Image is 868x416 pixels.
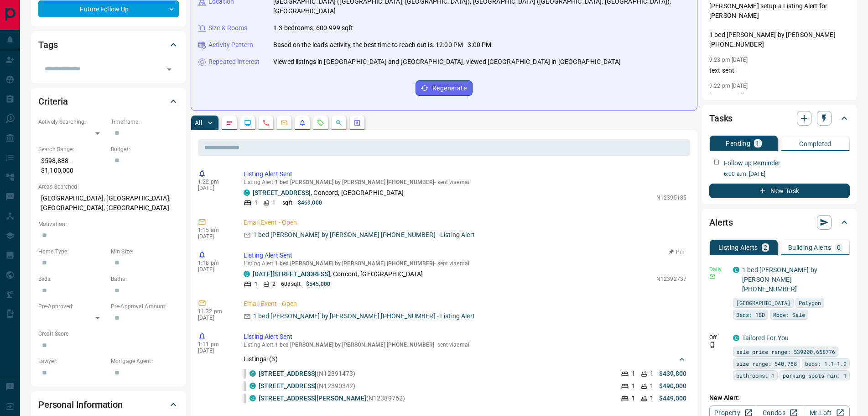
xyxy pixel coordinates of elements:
[38,153,106,178] p: $598,888 - $1,100,000
[650,394,654,403] p: 1
[656,275,686,283] p: N12392737
[38,275,106,283] p: Beds:
[38,94,68,109] h2: Criteria
[837,244,841,251] p: 0
[709,215,733,230] h2: Alerts
[709,92,850,101] p: buyers guide sent
[244,190,250,196] div: condos.ca
[38,34,179,56] div: Tags
[709,111,733,126] h2: Tasks
[198,227,230,233] p: 1:15 am
[244,260,686,267] p: Listing Alert : - sent via email
[650,381,654,391] p: 1
[335,119,343,126] svg: Opportunities
[38,330,179,338] p: Credit Score:
[38,118,106,126] p: Actively Searching:
[799,141,832,147] p: Completed
[244,119,251,126] svg: Lead Browsing Activity
[659,394,686,403] p: $449,000
[38,37,57,52] h2: Tags
[244,179,686,185] p: Listing Alert : - sent via email
[111,118,179,126] p: Timeframe:
[659,381,686,391] p: $490,000
[38,247,106,256] p: Home Type:
[244,169,686,179] p: Listing Alert Sent
[253,270,330,278] a: [DATE][STREET_ADDRESS]
[38,220,179,228] p: Motivation:
[198,348,230,354] p: [DATE]
[249,370,256,377] div: condos.ca
[111,275,179,283] p: Baths:
[275,179,435,185] span: 1 bed [PERSON_NAME] by [PERSON_NAME] [PHONE_NUMBER]
[733,335,739,341] div: condos.ca
[724,158,780,168] p: Follow up Reminder
[416,80,473,96] button: Regenerate
[198,341,230,348] p: 1:11 pm
[805,359,847,368] span: beds: 1.1-1.9
[259,394,405,403] p: (N12389762)
[353,119,361,126] svg: Agent Actions
[788,244,832,251] p: Building Alerts
[656,194,686,202] p: N12395185
[111,247,179,256] p: Min Size:
[244,218,686,227] p: Email Event - Open
[736,298,790,307] span: [GEOGRAPHIC_DATA]
[38,183,179,191] p: Areas Searched:
[198,315,230,321] p: [DATE]
[38,302,106,311] p: Pre-Approved:
[281,119,288,126] svg: Emails
[38,397,123,412] h2: Personal Information
[38,357,106,365] p: Lawyer:
[111,302,179,311] p: Pre-Approval Amount:
[764,244,767,251] p: 2
[726,140,750,147] p: Pending
[709,333,728,342] p: Off
[733,267,739,273] div: condos.ca
[718,244,758,251] p: Listing Alerts
[736,310,765,319] span: Beds: 1BD
[709,57,748,63] p: 9:23 pm [DATE]
[244,271,250,277] div: condos.ca
[226,119,233,126] svg: Notes
[664,248,690,256] button: Pin
[198,185,230,191] p: [DATE]
[632,381,635,391] p: 1
[38,90,179,112] div: Criteria
[259,395,366,402] a: [STREET_ADDRESS][PERSON_NAME]
[38,394,179,416] div: Personal Information
[709,211,850,233] div: Alerts
[632,369,635,379] p: 1
[281,199,292,207] p: - sqft
[709,265,728,274] p: Daily
[742,266,817,293] a: 1 bed [PERSON_NAME] by [PERSON_NAME] [PHONE_NUMBER]
[298,199,322,207] p: $469,000
[272,280,275,288] p: 2
[756,140,759,147] p: 1
[799,298,821,307] span: Polygon
[198,308,230,315] p: 11:32 pm
[198,266,230,273] p: [DATE]
[281,280,301,288] p: 608 sqft
[255,199,258,207] p: 1
[259,370,317,377] a: [STREET_ADDRESS]
[709,83,748,89] p: 9:22 pm [DATE]
[259,382,317,390] a: [STREET_ADDRESS]
[273,23,353,33] p: 1-3 bedrooms, 600-999 sqft
[709,342,716,348] svg: Push Notification Only
[38,191,179,216] p: [GEOGRAPHIC_DATA], [GEOGRAPHIC_DATA], [GEOGRAPHIC_DATA], [GEOGRAPHIC_DATA]
[208,57,260,67] p: Repeated Interest
[273,40,491,50] p: Based on the lead's activity, the best time to reach out is: 12:00 PM - 3:00 PM
[709,393,850,403] p: New Alert:
[659,369,686,379] p: $439,800
[253,230,475,240] p: 1 bed [PERSON_NAME] by [PERSON_NAME] [PHONE_NUMBER] - Listing Alert
[709,274,716,280] svg: Email
[244,332,686,342] p: Listing Alert Sent
[244,342,686,348] p: Listing Alert : - sent via email
[198,179,230,185] p: 1:22 pm
[299,119,306,126] svg: Listing Alerts
[709,107,850,129] div: Tasks
[255,280,258,288] p: 1
[244,351,686,368] div: Listings: (3)
[259,381,356,391] p: (N12390342)
[244,251,686,260] p: Listing Alert Sent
